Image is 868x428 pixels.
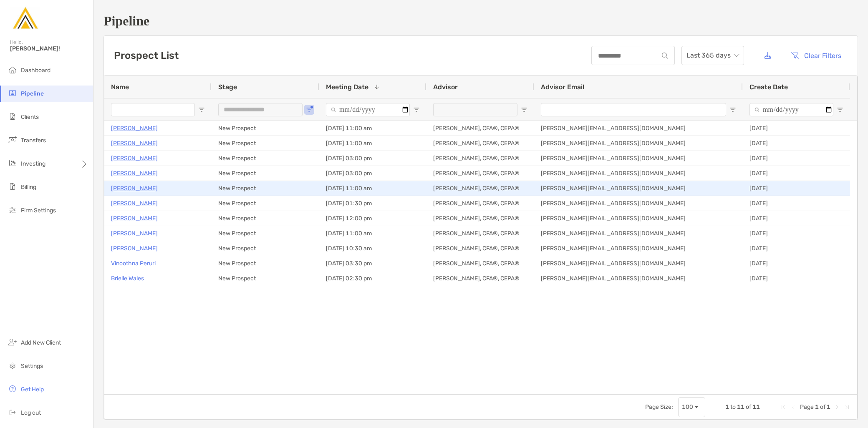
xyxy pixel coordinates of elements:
button: Open Filter Menu [521,106,527,113]
img: settings icon [8,360,18,370]
span: Settings [21,363,43,370]
div: [DATE] 11:00 am [319,181,426,196]
div: New Prospect [212,241,319,256]
span: 1 [827,403,830,410]
span: Meeting Date [326,83,368,91]
img: add_new_client icon [8,337,18,347]
div: 100 [682,403,693,410]
div: [PERSON_NAME], CFA®, CEPA® [426,151,534,166]
div: [PERSON_NAME][EMAIL_ADDRESS][DOMAIN_NAME] [534,151,743,166]
div: [DATE] [743,166,850,181]
div: [PERSON_NAME], CFA®, CEPA® [426,196,534,211]
span: 1 [815,403,819,410]
img: investing icon [8,158,18,168]
div: Previous Page [790,404,797,410]
div: [DATE] 01:30 pm [319,196,426,211]
span: Dashboard [21,67,50,74]
input: Name Filter Input [111,103,195,116]
button: Open Filter Menu [729,106,736,113]
div: [PERSON_NAME][EMAIL_ADDRESS][DOMAIN_NAME] [534,136,743,151]
div: [DATE] 10:30 am [319,241,426,256]
span: Name [111,83,129,91]
div: [PERSON_NAME][EMAIL_ADDRESS][DOMAIN_NAME] [534,256,743,271]
div: New Prospect [212,136,319,151]
div: Last Page [844,404,850,410]
img: clients icon [8,111,18,121]
div: [DATE] 03:30 pm [319,256,426,271]
div: Next Page [834,404,840,410]
h1: Pipeline [103,13,858,29]
span: Get Help [21,386,44,393]
a: [PERSON_NAME] [111,123,158,133]
span: of [746,403,751,410]
div: [DATE] [743,226,850,241]
span: Page [800,403,814,410]
div: [DATE] 03:00 pm [319,166,426,181]
div: [PERSON_NAME], CFA®, CEPA® [426,166,534,181]
span: Last 365 days [686,46,739,65]
span: Pipeline [21,90,44,97]
div: [PERSON_NAME], CFA®, CEPA® [426,256,534,271]
div: Page Size: [645,403,673,410]
button: Open Filter Menu [306,106,313,113]
a: Vinoothna Peruri [111,258,156,269]
div: [PERSON_NAME][EMAIL_ADDRESS][DOMAIN_NAME] [534,181,743,196]
img: pipeline icon [8,88,18,98]
span: 11 [752,403,760,410]
div: New Prospect [212,211,319,226]
a: [PERSON_NAME] [111,153,158,164]
img: transfers icon [8,135,18,145]
a: [PERSON_NAME] [111,198,158,209]
img: dashboard icon [8,65,18,75]
div: [DATE] [743,256,850,271]
span: Advisor [433,83,458,91]
div: New Prospect [212,121,319,136]
input: Meeting Date Filter Input [326,103,410,116]
div: [DATE] [743,241,850,256]
button: Open Filter Menu [413,106,420,113]
div: [DATE] [743,136,850,151]
p: [PERSON_NAME] [111,228,158,239]
a: [PERSON_NAME] [111,183,158,194]
div: [DATE] 03:00 pm [319,151,426,166]
span: [PERSON_NAME]! [10,45,88,52]
span: 1 [725,403,729,410]
p: Brielle Wales [111,273,144,284]
div: [PERSON_NAME][EMAIL_ADDRESS][DOMAIN_NAME] [534,196,743,211]
div: [PERSON_NAME], CFA®, CEPA® [426,241,534,256]
div: New Prospect [212,256,319,271]
div: [DATE] 11:00 am [319,226,426,241]
span: Log out [21,409,41,416]
button: Clear Filters [784,46,848,65]
div: [DATE] 12:00 pm [319,211,426,226]
div: First Page [780,404,787,410]
a: [PERSON_NAME] [111,213,158,224]
button: Open Filter Menu [837,106,843,113]
div: [DATE] [743,271,850,286]
span: Add New Client [21,339,61,346]
div: [DATE] 11:00 am [319,136,426,151]
img: logout icon [8,407,18,417]
div: Page Size [678,397,705,417]
div: [PERSON_NAME], CFA®, CEPA® [426,211,534,226]
button: Open Filter Menu [198,106,205,113]
a: [PERSON_NAME] [111,168,158,179]
span: Billing [21,184,36,191]
img: firm-settings icon [8,205,18,215]
div: [DATE] [743,151,850,166]
img: input icon [662,53,668,59]
span: Stage [218,83,237,91]
div: New Prospect [212,181,319,196]
div: [DATE] [743,121,850,136]
p: [PERSON_NAME] [111,138,158,149]
span: Clients [21,113,39,121]
span: Investing [21,160,45,167]
img: get-help icon [8,384,18,394]
div: [PERSON_NAME][EMAIL_ADDRESS][DOMAIN_NAME] [534,211,743,226]
a: [PERSON_NAME] [111,243,158,254]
